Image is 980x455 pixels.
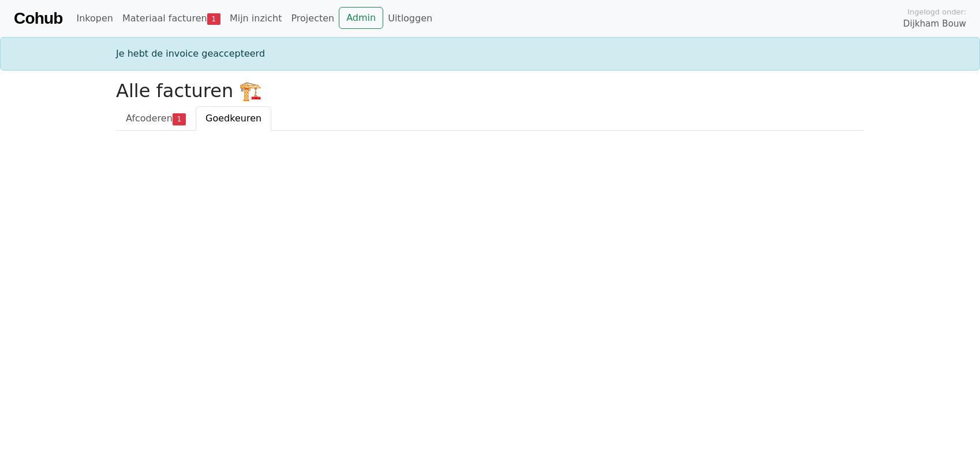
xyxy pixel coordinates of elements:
[109,47,871,61] div: Je hebt de invoice geaccepteerd
[126,113,173,124] span: Afcoderen
[339,7,383,29] a: Admin
[116,106,196,131] a: Afcoderen1
[14,5,62,32] a: Cohub
[907,6,966,17] span: Ingelogd onder:
[207,13,220,25] span: 1
[196,106,271,131] a: Goedkeuren
[72,7,117,30] a: Inkopen
[383,7,437,30] a: Uitloggen
[116,80,864,102] h2: Alle facturen 🏗️
[205,113,261,124] span: Goedkeuren
[903,17,966,31] span: Dijkham Bouw
[225,7,287,30] a: Mijn inzicht
[173,113,186,125] span: 1
[286,7,339,30] a: Projecten
[118,7,225,30] a: Materiaal facturen1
